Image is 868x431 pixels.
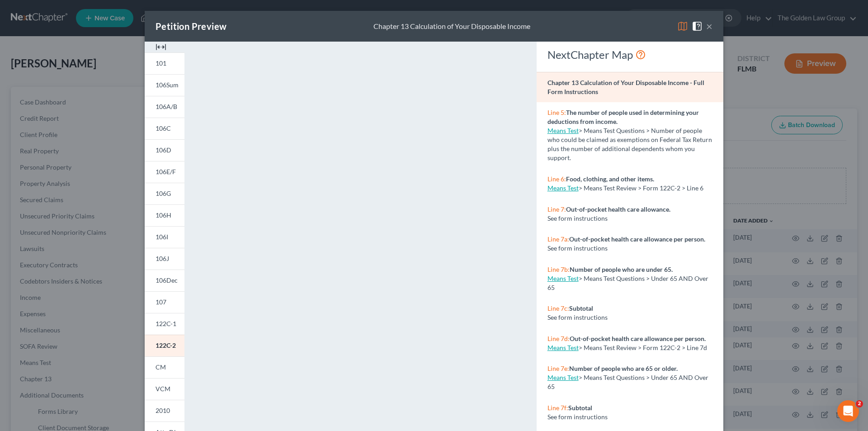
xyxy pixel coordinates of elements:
[837,400,859,422] iframe: Intercom live chat
[145,248,184,270] a: 106J
[145,74,184,96] a: 106Sum
[547,175,566,183] span: Line 6:
[547,374,708,390] span: > Means Test Questions > Under 65 AND Over 65
[156,146,171,154] span: 106D
[569,235,705,243] strong: Out-of-pocket health care allowance per person.
[145,204,184,226] a: 106H
[547,244,608,252] span: See form instructions
[547,304,569,312] span: Line 7c:
[547,184,579,192] a: Means Test
[547,313,608,321] span: See form instructions
[145,139,184,161] a: 106D
[547,365,569,372] span: Line 7e:
[547,127,712,161] span: > Means Test Questions > Number of people who could be claimed as exemptions on Federal Tax Retur...
[547,214,608,222] span: See form instructions
[547,79,704,95] strong: Chapter 13 Calculation of Your Disposable Income - Full Form Instructions
[547,275,579,282] a: Means Test
[569,365,678,372] strong: Number of people who are 65 or older.
[145,313,184,335] a: 122C-1
[145,335,184,356] a: 122C-2
[156,103,177,110] span: 106A/B
[547,235,569,243] span: Line 7a:
[373,21,530,32] div: Chapter 13 Calculation of Your Disposable Income
[547,413,608,421] span: See form instructions
[566,175,654,183] strong: Food, clothing, and other items.
[145,270,184,291] a: 106Dec
[145,400,184,422] a: 2010
[156,320,176,327] span: 122C-1
[692,21,703,32] img: help-close-5ba153eb36485ed6c1ea00a893f15db1cb9b99d6cae46e1a8edb6c62d00a1a76.svg
[156,255,169,262] span: 106J
[156,211,171,219] span: 106H
[156,59,166,67] span: 101
[145,291,184,313] a: 107
[145,378,184,400] a: VCM
[156,189,171,197] span: 106G
[145,161,184,183] a: 106E/F
[156,363,166,371] span: CM
[547,47,712,62] div: NextChapter Map
[547,275,708,291] span: > Means Test Questions > Under 65 AND Over 65
[145,183,184,204] a: 106G
[145,52,184,74] a: 101
[547,374,579,381] a: Means Test
[547,265,570,273] span: Line 7b:
[156,20,226,33] div: Petition Preview
[569,304,593,312] strong: Subtotal
[145,96,184,118] a: 106A/B
[547,127,579,134] a: Means Test
[547,404,568,412] span: Line 7f:
[547,335,570,342] span: Line 7d:
[156,42,166,52] img: expand-e0f6d898513216a626fdd78e52531dac95497ffd26381d4c15ee2fc46db09dca.svg
[547,344,579,351] a: Means Test
[570,265,673,273] strong: Number of people who are under 65.
[856,400,863,407] span: 2
[547,205,566,213] span: Line 7:
[156,407,170,414] span: 2010
[156,385,170,393] span: VCM
[566,205,670,213] strong: Out-of-pocket health care allowance.
[145,118,184,139] a: 106C
[579,184,703,192] span: > Means Test Review > Form 122C-2 > Line 6
[706,21,712,32] button: ×
[579,344,707,351] span: > Means Test Review > Form 122C-2 > Line 7d
[145,226,184,248] a: 106I
[677,21,688,32] img: map-eea8200ae884c6f1103ae1953ef3d486a96c86aabb227e865a55264e3737af1f.svg
[547,109,699,125] strong: The number of people used in determining your deductions from income.
[156,298,166,306] span: 107
[145,356,184,378] a: CM
[156,233,168,241] span: 106I
[156,124,171,132] span: 106C
[570,335,706,342] strong: Out-of-pocket health care allowance per person.
[156,81,179,89] span: 106Sum
[156,341,176,349] span: 122C-2
[156,276,178,284] span: 106Dec
[568,404,592,412] strong: Subtotal
[156,168,176,175] span: 106E/F
[547,109,566,116] span: Line 5:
